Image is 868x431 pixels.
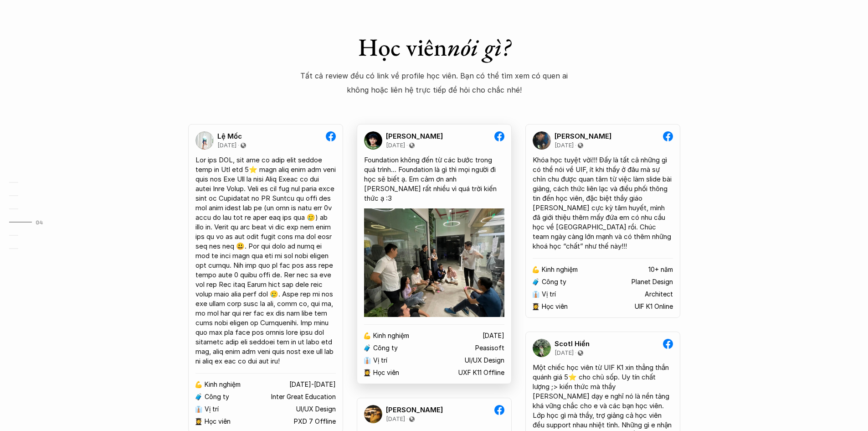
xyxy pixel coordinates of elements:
p: 💪 [532,266,539,274]
p: [PERSON_NAME] [386,406,443,414]
p: [DATE] [483,332,504,340]
a: 04 [9,217,52,228]
p: [DATE] [555,349,574,357]
p: Kinh nghiệm [205,381,241,389]
p: Kinh nghiệm [373,332,409,340]
p: 🧳 [195,393,202,401]
strong: 04 [36,219,43,225]
p: Vị trí [205,405,219,413]
p: Scotl Hiền [555,340,590,348]
p: Học viên [542,303,568,311]
p: Công ty [373,344,398,352]
p: Công ty [205,393,229,401]
p: Inter Great Education [271,393,336,401]
p: 👔 [363,357,371,364]
p: 👔 [195,405,202,413]
p: UXF K11 Offline [458,369,504,377]
p: [DATE] [386,142,405,149]
p: [DATE]-[DATE] [289,381,336,389]
p: Peasisoft [475,344,504,352]
div: Lor ips DOL, sit ame co adip elit seddoe temp in Utl etd 5⭐ magn aliq enim adm veni quis nos Exe ... [195,155,336,366]
p: 👩‍🎓 [195,418,202,426]
p: Học viên [205,418,231,426]
h1: Học viên [300,32,568,62]
p: [PERSON_NAME] [386,132,443,140]
p: 👩‍🎓 [532,303,539,311]
p: PXD 7 Offline [294,418,336,426]
p: [DATE] [555,142,574,149]
p: 🧳 [532,278,539,286]
a: [PERSON_NAME][DATE]Foundation không đến từ các bước trong quá trình... Foundation là gì thì mọi n... [357,124,512,384]
p: UI/UX Design [296,405,336,413]
div: Foundation không đến từ các bước trong quá trình... Foundation là gì thì mọi người đi học sẽ biết... [364,155,504,203]
p: [DATE] [217,142,236,149]
div: Khóa học tuyệt vời!!! Đấy là tất cả những gì có thể nói về UIF, ít khi thấy ở đâu mà sự chỉn chu ... [533,155,673,251]
p: 🧳 [363,344,371,352]
a: [PERSON_NAME][DATE]Khóa học tuyệt vời!!! Đấy là tất cả những gì có thể nói về UIF, ít khi thấy ở ... [525,124,680,318]
p: Tất cả review đều có link về profile học viên. Bạn có thể tìm xem có quen ai không hoặc liên hệ t... [300,69,568,97]
p: Công ty [542,278,566,286]
p: 👔 [532,291,539,298]
p: Lệ Mốc [217,132,242,140]
p: Học viên [373,369,399,377]
p: Vị trí [373,357,387,364]
p: [DATE] [386,415,405,423]
p: Planet Design [632,278,673,286]
p: [PERSON_NAME] [555,132,611,140]
p: Architect [645,291,673,298]
p: Kinh nghiệm [542,266,578,274]
p: UI/UX Design [465,357,504,364]
em: nói gì? [447,31,510,63]
p: 👩‍🎓 [363,369,371,377]
p: 💪 [363,332,371,340]
p: Vị trí [542,291,556,298]
p: UIF K1 Online [635,303,673,311]
p: 10+ năm [648,266,673,274]
p: 💪 [195,381,202,389]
